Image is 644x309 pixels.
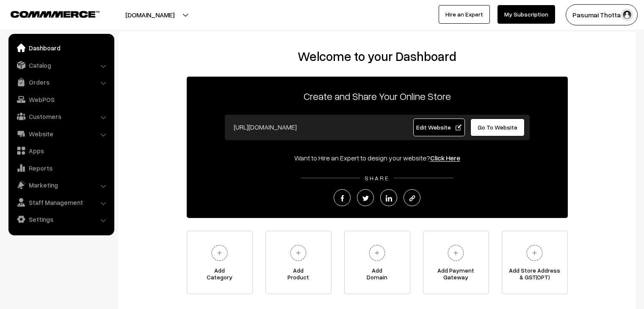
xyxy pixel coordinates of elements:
span: SHARE [360,174,394,182]
span: Add Product [266,267,331,284]
span: Add Store Address & GST(OPT) [502,267,567,284]
a: Hire an Expert [439,5,490,24]
span: Go To Website [478,124,517,131]
a: Click Here [430,154,460,162]
a: Catalog [11,58,111,73]
a: Customers [11,109,111,124]
a: WebPOS [11,92,111,107]
img: plus.svg [208,241,231,265]
span: Add Payment Gateway [423,267,489,284]
a: Add Store Address& GST(OPT) [502,231,568,294]
a: My Subscription [498,5,555,24]
a: Edit Website [413,119,465,136]
a: Website [11,126,111,141]
span: Add Category [187,267,252,284]
img: plus.svg [365,241,389,265]
span: Add Domain [345,267,410,284]
a: AddProduct [265,231,332,294]
a: Go To Website [470,119,525,136]
p: Create and Share Your Online Store [187,88,568,104]
a: Add PaymentGateway [423,231,489,294]
a: COMMMERCE [11,8,85,19]
a: Dashboard [11,40,111,55]
h2: Welcome to your Dashboard [127,49,627,64]
button: Pasumai Thotta… [566,4,638,25]
img: COMMMERCE [11,11,100,17]
a: Reports [11,160,111,176]
a: Settings [11,212,111,227]
a: AddDomain [344,231,410,294]
img: plus.svg [444,241,467,265]
img: user [621,8,633,21]
img: plus.svg [287,241,310,265]
a: Apps [11,143,111,158]
img: plus.svg [523,241,546,265]
a: AddCategory [187,231,253,294]
div: Want to Hire an Expert to design your website? [187,153,568,163]
a: Orders [11,74,111,90]
button: [DOMAIN_NAME] [96,4,204,25]
a: Staff Management [11,195,111,210]
span: Edit Website [416,124,462,131]
a: Marketing [11,177,111,193]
